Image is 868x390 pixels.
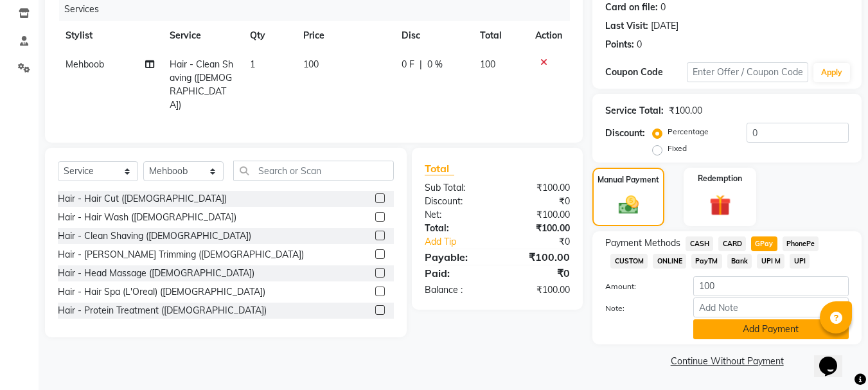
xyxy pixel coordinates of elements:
[757,254,784,269] span: UPI M
[415,195,497,208] div: Discount:
[420,58,422,71] span: |
[637,38,642,51] div: 0
[651,19,678,33] div: [DATE]
[58,304,267,317] div: Hair - Protein Treatment ([DEMOGRAPHIC_DATA])
[497,195,580,208] div: ₹0
[612,193,645,217] img: _cash.svg
[693,297,849,317] input: Add Note
[233,161,394,181] input: Search or Scan
[425,162,454,175] span: Total
[527,21,570,50] th: Action
[415,208,497,222] div: Net:
[751,236,777,251] span: GPay
[691,254,722,269] span: PayTM
[415,222,497,235] div: Total:
[605,236,680,250] span: Payment Methods
[686,236,713,251] span: CASH
[693,319,849,339] button: Add Payment
[605,38,634,51] div: Points:
[58,211,236,224] div: Hair - Hair Wash ([DEMOGRAPHIC_DATA])
[415,249,497,265] div: Payable:
[596,281,683,292] label: Amount:
[427,58,443,71] span: 0 %
[596,303,683,314] label: Note:
[605,66,686,79] div: Coupon Code
[783,236,819,251] span: PhonePe
[402,58,414,71] span: 0 F
[790,254,810,269] span: UPI
[58,192,227,206] div: Hair - Hair Cut ([DEMOGRAPHIC_DATA])
[58,267,254,280] div: Hair - Head Massage ([DEMOGRAPHIC_DATA])
[703,192,738,218] img: _gift.svg
[497,222,580,235] div: ₹100.00
[242,21,296,50] th: Qty
[497,265,580,281] div: ₹0
[497,181,580,195] div: ₹100.00
[669,104,702,118] div: ₹100.00
[415,181,497,195] div: Sub Total:
[66,58,104,70] span: Mehboob
[170,58,233,111] span: Hair - Clean Shaving ([DEMOGRAPHIC_DATA])
[610,254,648,269] span: CUSTOM
[605,19,648,33] div: Last Visit:
[472,21,527,50] th: Total
[296,21,394,50] th: Price
[653,254,686,269] span: ONLINE
[814,339,855,377] iframe: chat widget
[415,265,497,281] div: Paid:
[58,21,162,50] th: Stylist
[511,235,580,249] div: ₹0
[415,235,511,249] a: Add Tip
[497,283,580,297] div: ₹100.00
[698,173,742,184] label: Redemption
[250,58,255,70] span: 1
[668,143,687,154] label: Fixed
[58,248,304,261] div: Hair - [PERSON_NAME] Trimming ([DEMOGRAPHIC_DATA])
[58,285,265,299] div: Hair - Hair Spa (L'Oreal) ([DEMOGRAPHIC_DATA])
[480,58,495,70] span: 100
[687,62,808,82] input: Enter Offer / Coupon Code
[693,276,849,296] input: Amount
[162,21,242,50] th: Service
[303,58,319,70] span: 100
[660,1,666,14] div: 0
[497,249,580,265] div: ₹100.00
[598,174,659,186] label: Manual Payment
[58,229,251,243] div: Hair - Clean Shaving ([DEMOGRAPHIC_DATA])
[718,236,746,251] span: CARD
[813,63,850,82] button: Apply
[668,126,709,137] label: Percentage
[595,355,859,368] a: Continue Without Payment
[605,1,658,14] div: Card on file:
[727,254,752,269] span: Bank
[415,283,497,297] div: Balance :
[394,21,472,50] th: Disc
[605,127,645,140] div: Discount:
[605,104,664,118] div: Service Total:
[497,208,580,222] div: ₹100.00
